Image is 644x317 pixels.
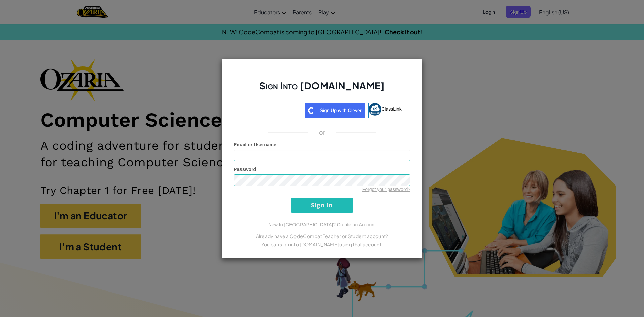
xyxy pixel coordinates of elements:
a: New to [GEOGRAPHIC_DATA]? Create an Account [268,222,376,227]
p: or [319,128,325,136]
a: Forgot your password? [362,187,410,192]
iframe: Sign in with Google Button [238,102,305,117]
img: classlink-logo-small.png [369,103,381,116]
span: Email or Username [234,142,276,147]
span: ClassLink [381,106,402,111]
img: clever_sso_button@2x.png [305,103,365,118]
input: Sign In [291,198,353,213]
span: Password [234,167,256,172]
label: : [234,141,278,148]
p: You can sign into [DOMAIN_NAME] using that account. [234,240,410,248]
p: Already have a CodeCombat Teacher or Student account? [234,232,410,240]
h2: Sign Into [DOMAIN_NAME] [234,79,410,99]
